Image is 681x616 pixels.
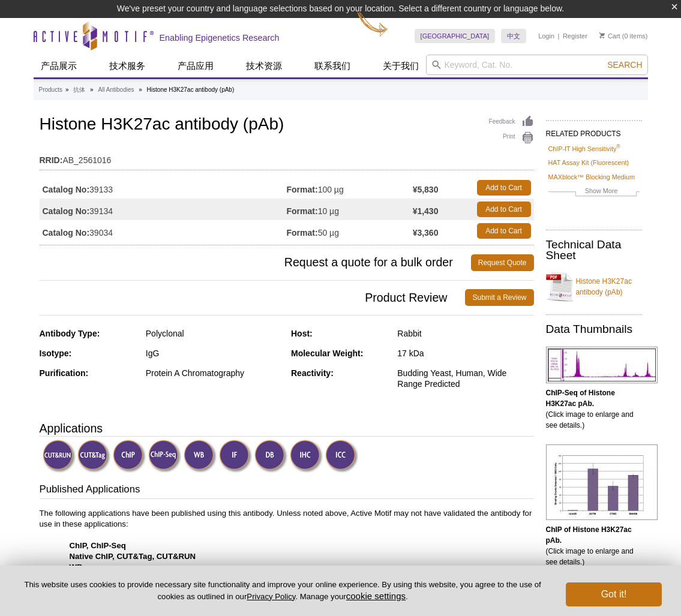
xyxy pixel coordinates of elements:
strong: Isotype: [40,348,72,358]
li: (0 items) [599,29,648,43]
h2: Data Thumbnails [546,324,642,335]
td: 39133 [40,177,287,199]
button: cookie settings [346,591,406,601]
a: 产品展示 [34,55,84,77]
div: Protein A Chromatography [146,368,282,378]
a: ChIP-IT High Sensitivity® [548,143,620,154]
a: 技术资源 [239,55,289,77]
td: AB_2561016 [40,148,534,167]
li: » [90,86,94,93]
button: Got it! [566,582,662,606]
strong: ¥1,430 [413,206,439,217]
td: 39034 [40,220,287,242]
a: 联系我们 [307,55,358,77]
a: Add to Cart [477,180,531,196]
span: Request a quote for a bulk order [40,254,471,271]
a: Cart [599,32,620,40]
strong: Reactivity: [291,368,334,378]
li: | [558,29,560,43]
strong: ChIP, ChIP-Seq [70,541,126,550]
img: ChIP Validated [113,440,146,473]
strong: Format: [287,206,318,217]
strong: Catalog No: [43,206,90,217]
strong: Catalog No: [43,184,90,195]
div: Budding Yeast, Human, Wide Range Predicted [397,368,533,389]
li: » [65,86,69,93]
h2: RELATED PRODUCTS [546,120,642,142]
td: 10 µg [287,199,413,220]
strong: Catalog No: [43,227,90,238]
a: HAT Assay Kit (Fluorescent) [548,157,629,168]
strong: Native ChIP, CUT&Tag, CUT&RUN [70,552,196,561]
a: Privacy Policy [247,592,295,601]
li: Histone H3K27ac antibody (pAb) [147,86,235,93]
div: 17 kDa [397,348,533,359]
img: CUT&RUN Validated [43,440,76,473]
strong: Antibody Type: [40,329,100,338]
h1: Histone H3K27ac antibody (pAb) [40,115,534,136]
img: Your Cart [599,32,605,38]
strong: ¥3,360 [413,227,439,238]
img: Immunohistochemistry Validated [290,440,323,473]
a: Submit a Review [465,289,533,306]
img: Dot Blot Validated [254,440,287,473]
strong: WB [70,563,83,572]
input: Keyword, Cat. No. [426,55,648,75]
td: 50 µg [287,220,413,242]
img: ChIP-Seq Validated [148,440,181,473]
a: Print [489,131,534,145]
span: Search [607,60,642,70]
h2: Enabling Epigenetics Research [160,32,280,43]
img: Histone H3K27ac antibody (pAb) tested by ChIP-Seq. [546,347,658,383]
h3: Published Applications [40,482,534,499]
sup: ® [616,143,620,149]
a: Add to Cart [477,202,531,217]
a: Histone H3K27ac antibody (pAb) [546,269,642,305]
img: Immunocytochemistry Validated [325,440,358,473]
a: Products [39,85,62,95]
a: All Antibodies [98,85,134,95]
a: 中文 [501,29,526,43]
p: (Click image to enlarge and see details.) [546,387,642,431]
button: Search [604,59,646,70]
img: CUT&Tag Validated [77,440,110,473]
span: Product Review [40,289,466,306]
strong: ¥5,830 [413,184,439,195]
a: 抗体 [73,85,85,95]
h3: Applications [40,419,534,437]
a: Feedback [489,115,534,128]
td: 100 µg [287,177,413,199]
h2: Technical Data Sheet [546,239,642,261]
div: Polyclonal [146,328,282,339]
strong: Format: [287,184,318,195]
div: IgG [146,348,282,359]
strong: Host: [291,329,313,338]
a: 技术服务 [102,55,152,77]
p: This website uses cookies to provide necessary site functionality and improve your online experie... [19,579,546,602]
a: Add to Cart [477,223,531,239]
p: (Click image to enlarge and see details.) [546,524,642,567]
td: 39134 [40,199,287,220]
a: [GEOGRAPHIC_DATA] [415,29,496,43]
img: Immunofluorescence Validated [219,440,252,473]
strong: Purification: [40,368,89,378]
a: 产品应用 [170,55,221,77]
a: 关于我们 [376,55,426,77]
b: ChIP-Seq of Histone H3K27ac pAb. [546,389,615,408]
strong: RRID: [40,155,63,166]
strong: Molecular Weight: [291,348,363,358]
a: MAXblock™ Blocking Medium [548,172,635,182]
img: Change Here [356,9,388,37]
a: Register [563,32,587,40]
a: Login [538,32,554,40]
div: Rabbit [397,328,533,339]
li: » [139,86,142,93]
a: Show More [548,185,640,199]
a: Request Quote [471,254,534,271]
b: ChIP of Histone H3K27ac pAb. [546,525,632,545]
strong: Format: [287,227,318,238]
img: Western Blot Validated [184,440,217,473]
img: Histone H3K27ac antibody (pAb) tested by ChIP. [546,444,658,520]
